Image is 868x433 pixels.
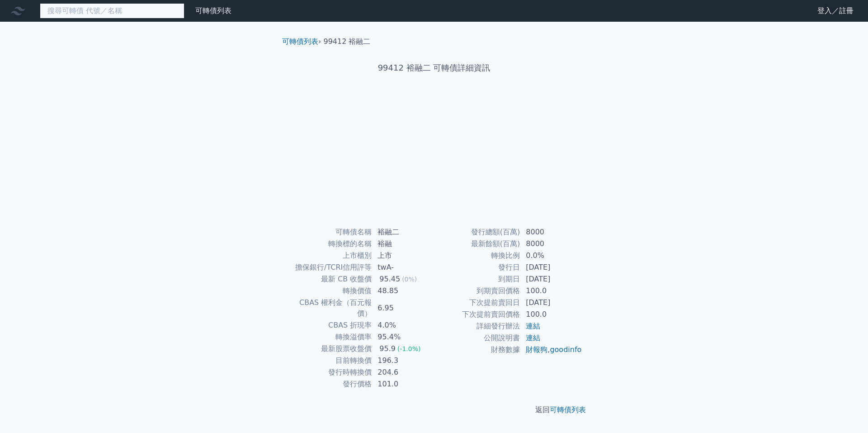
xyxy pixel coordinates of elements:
[372,262,434,273] td: twA-
[286,262,372,273] td: 擔保銀行/TCRI信用評等
[550,345,581,354] a: goodinfo
[286,319,372,331] td: CBAS 折現率
[372,238,434,250] td: 裕融
[823,390,868,433] iframe: Chat Widget
[372,297,434,319] td: 6.95
[377,274,402,285] div: 95.45
[397,345,421,352] span: (-1.0%)
[286,250,372,262] td: 上市櫃別
[520,297,582,309] td: [DATE]
[520,226,582,238] td: 8000
[434,320,520,332] td: 詳細發行辦法
[434,285,520,297] td: 到期賣回價格
[372,331,434,343] td: 95.4%
[520,285,582,297] td: 100.0
[372,226,434,238] td: 裕融二
[195,6,231,15] a: 可轉債列表
[286,273,372,285] td: 最新 CB 收盤價
[372,285,434,297] td: 48.85
[520,262,582,273] td: [DATE]
[520,238,582,250] td: 8000
[286,366,372,378] td: 發行時轉換價
[286,343,372,355] td: 最新股票收盤價
[282,36,321,47] li: ›
[286,297,372,319] td: CBAS 權利金（百元報價）
[526,333,540,342] a: 連結
[372,378,434,390] td: 101.0
[434,309,520,320] td: 下次提前賣回價格
[526,345,547,354] a: 財報狗
[810,4,861,18] a: 登入／註冊
[372,366,434,378] td: 204.6
[282,37,318,46] a: 可轉債列表
[372,250,434,262] td: 上市
[526,322,540,330] a: 連結
[286,226,372,238] td: 可轉債名稱
[275,404,593,415] p: 返回
[550,405,586,414] a: 可轉債列表
[520,250,582,262] td: 0.0%
[434,332,520,344] td: 公開說明書
[324,36,371,47] li: 99412 裕融二
[434,273,520,285] td: 到期日
[275,62,593,74] h1: 99412 裕融二 可轉債詳細資訊
[40,3,184,19] input: 搜尋可轉債 代號／名稱
[372,355,434,366] td: 196.3
[434,297,520,309] td: 下次提前賣回日
[434,262,520,273] td: 發行日
[286,238,372,250] td: 轉換標的名稱
[434,226,520,238] td: 發行總額(百萬)
[286,378,372,390] td: 發行價格
[286,285,372,297] td: 轉換價值
[434,250,520,262] td: 轉換比例
[402,276,417,283] span: (0%)
[377,343,397,354] div: 95.9
[434,344,520,356] td: 財務數據
[286,355,372,366] td: 目前轉換價
[520,344,582,356] td: ,
[434,238,520,250] td: 最新餘額(百萬)
[372,319,434,331] td: 4.0%
[286,331,372,343] td: 轉換溢價率
[520,309,582,320] td: 100.0
[520,273,582,285] td: [DATE]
